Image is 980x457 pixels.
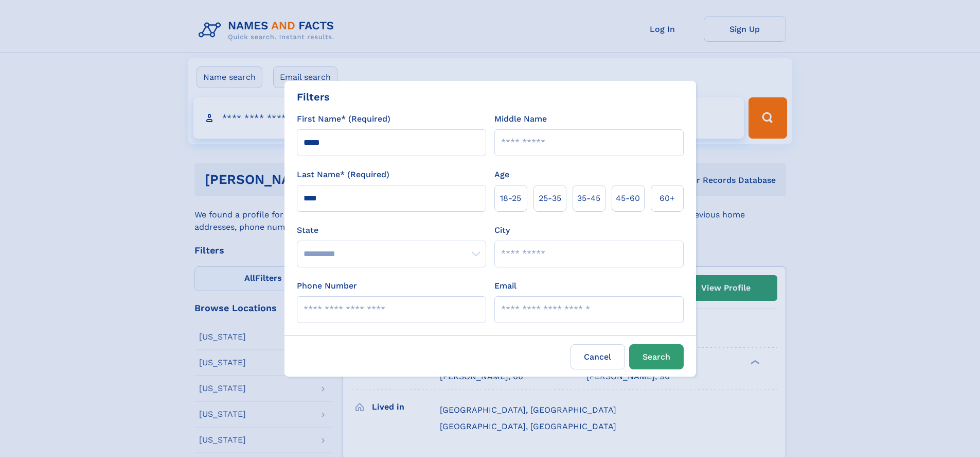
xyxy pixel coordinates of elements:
label: City [494,224,510,236]
span: 35‑45 [577,192,600,205]
span: 60+ [660,192,675,205]
label: Last Name* (Required) [297,168,389,181]
label: State [297,224,486,236]
label: Age [494,168,509,181]
label: Phone Number [297,280,357,292]
label: Cancel [571,344,625,369]
label: First Name* (Required) [297,113,390,125]
span: 18‑25 [500,192,521,205]
label: Middle Name [494,113,547,125]
button: Search [629,344,684,369]
span: 45‑60 [616,192,640,205]
label: Email [494,280,516,292]
span: 25‑35 [539,192,561,205]
div: Filters [297,89,330,105]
